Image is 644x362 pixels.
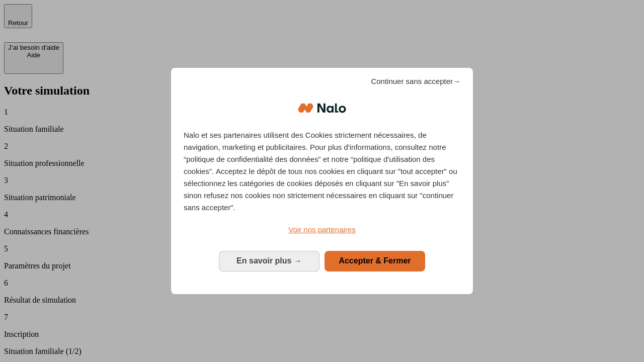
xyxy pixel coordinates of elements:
button: Accepter & Fermer: Accepter notre traitement des données et fermer [325,251,425,271]
span: Continuer sans accepter→ [371,75,460,87]
p: Nalo et ses partenaires utilisent des Cookies strictement nécessaires, de navigation, marketing e... [184,129,460,214]
span: En savoir plus → [236,256,302,265]
div: Bienvenue chez Nalo Gestion du consentement [171,68,473,294]
span: Accepter & Fermer [339,256,411,265]
img: Logo [298,93,346,123]
button: En savoir plus: Configurer vos consentements [219,251,319,271]
span: Voir nos partenaires [288,225,355,234]
a: Voir nos partenaires [184,224,460,236]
